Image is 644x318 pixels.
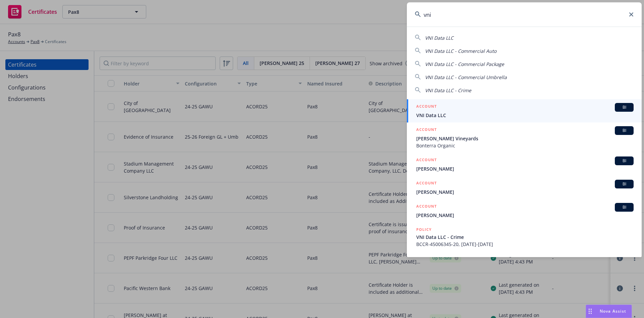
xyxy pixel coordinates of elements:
[416,165,634,172] span: [PERSON_NAME]
[416,255,432,262] h5: POLICY
[425,61,504,67] span: VNI Data LLC - Commercial Package
[416,234,634,241] span: VNI Data LLC - Crime
[416,241,634,248] span: BCCR-45006345-20, [DATE]-[DATE]
[416,142,634,149] span: Bonterra Organic
[600,308,626,314] span: Nova Assist
[425,74,507,80] span: VNI Data LLC - Commercial Umbrella
[618,158,631,164] span: BI
[425,48,496,54] span: VNI Data LLC - Commercial Auto
[407,2,642,27] input: Search...
[416,203,437,211] h5: ACCOUNT
[407,199,642,222] a: ACCOUNTBI[PERSON_NAME]
[416,226,432,233] h5: POLICY
[586,305,594,318] div: Drag to move
[416,103,437,111] h5: ACCOUNT
[416,135,634,142] span: [PERSON_NAME] Vineyards
[416,188,634,196] span: [PERSON_NAME]
[618,204,631,210] span: BI
[416,212,634,219] span: [PERSON_NAME]
[586,305,632,318] button: Nova Assist
[407,99,642,122] a: ACCOUNTBIVNI Data LLC
[407,251,642,280] a: POLICY
[407,122,642,153] a: ACCOUNTBI[PERSON_NAME] VineyardsBonterra Organic
[425,87,471,94] span: VNI Data LLC - Crime
[407,222,642,251] a: POLICYVNI Data LLC - CrimeBCCR-45006345-20, [DATE]-[DATE]
[425,35,453,41] span: VNI Data LLC
[416,126,437,134] h5: ACCOUNT
[407,176,642,199] a: ACCOUNTBI[PERSON_NAME]
[618,104,631,110] span: BI
[416,180,437,188] h5: ACCOUNT
[416,112,634,119] span: VNI Data LLC
[618,128,631,134] span: BI
[416,156,437,165] h5: ACCOUNT
[407,153,642,176] a: ACCOUNTBI[PERSON_NAME]
[618,181,631,187] span: BI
